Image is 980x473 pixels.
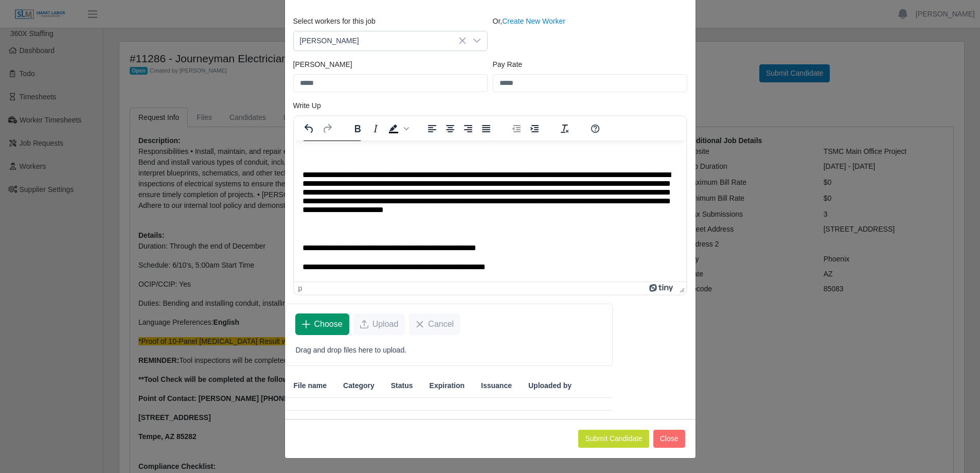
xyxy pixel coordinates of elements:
[556,121,574,136] button: Clear formatting
[428,318,454,330] span: Cancel
[459,121,477,136] button: Align right
[409,313,460,335] button: Cancel
[293,59,352,70] label: [PERSON_NAME]
[343,380,375,391] span: Category
[385,121,411,136] div: Background color Black
[298,284,302,292] div: p
[349,121,366,136] button: Bold
[490,16,690,51] div: Or,
[493,59,523,70] label: Pay Rate
[353,313,405,335] button: Upload
[372,318,399,330] span: Upload
[675,282,686,294] div: Press the Up and Down arrow keys to resize the editor.
[526,121,543,136] button: Increase indent
[293,100,321,111] label: Write Up
[649,284,675,292] a: Powered by Tiny
[578,430,649,448] button: Submit Candidate
[300,121,318,136] button: Undo
[477,121,495,136] button: Justify
[586,121,604,136] button: Help
[367,121,384,136] button: Italic
[295,313,349,335] button: Choose
[294,141,686,282] iframe: Rich Text Area
[296,345,603,356] p: Drag and drop files here to upload.
[528,380,572,391] span: Uploaded by
[430,380,465,391] span: Expiration
[294,380,327,391] span: File name
[653,430,685,448] button: Close
[391,380,413,391] span: Status
[318,121,336,136] button: Redo
[481,380,512,391] span: Issuance
[314,318,343,330] span: Choose
[294,31,467,50] span: Mauricio Velazquez Chavez
[508,121,525,136] button: Decrease indent
[423,121,441,136] button: Align left
[441,121,459,136] button: Align center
